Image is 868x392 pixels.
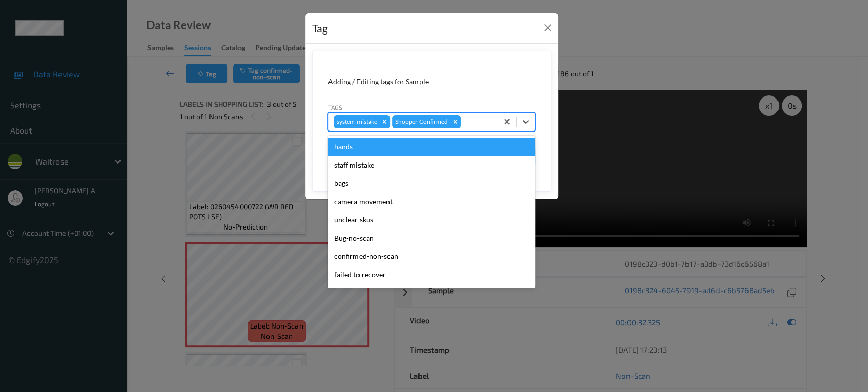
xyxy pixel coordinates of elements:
[328,174,535,192] div: bags
[328,211,535,229] div: unclear skus
[334,115,379,128] div: system-mistake
[328,192,535,211] div: camera movement
[450,115,461,128] div: Remove Shopper Confirmed
[328,266,535,284] div: failed to recover
[328,77,535,87] div: Adding / Editing tags for Sample
[312,20,328,37] div: Tag
[392,115,450,128] div: Shopper Confirmed
[379,115,390,128] div: Remove system-mistake
[328,103,342,112] label: Tags
[328,156,535,174] div: staff mistake
[328,247,535,266] div: confirmed-non-scan
[328,284,535,302] div: product recovered
[541,21,555,35] button: Close
[328,138,535,156] div: hands
[328,229,535,247] div: Bug-no-scan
